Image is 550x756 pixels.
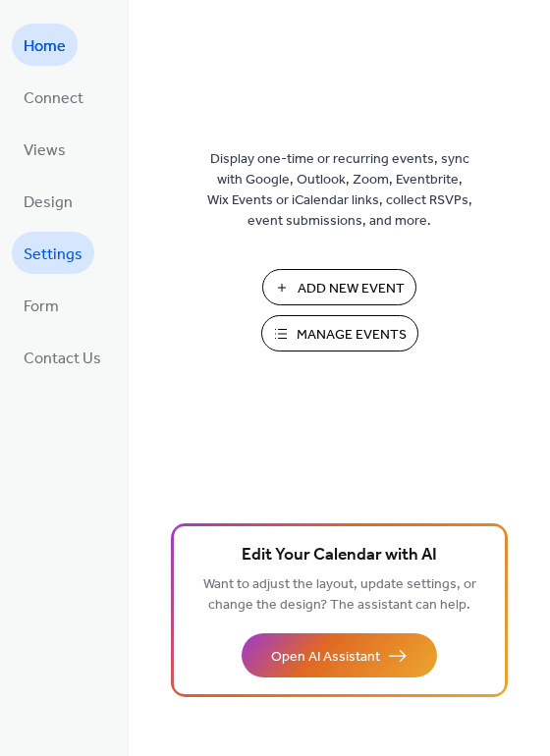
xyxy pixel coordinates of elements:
a: Views [12,128,78,170]
span: Connect [24,83,83,114]
button: Open AI Assistant [242,633,437,677]
a: Design [12,180,84,222]
span: Home [24,31,66,62]
button: Add New Event [262,269,416,305]
span: Open AI Assistant [271,647,380,668]
a: Contact Us [12,336,113,378]
span: Manage Events [297,325,407,346]
span: Contact Us [24,344,101,374]
span: Add New Event [298,279,405,299]
span: Form [24,292,59,322]
span: Want to adjust the layout, update settings, or change the design? The assistant can help. [203,571,476,619]
button: Manage Events [261,315,418,351]
a: Connect [12,76,95,118]
a: Settings [12,232,94,274]
a: Home [12,24,78,66]
span: Settings [24,240,82,270]
span: Display one-time or recurring events, sync with Google, Outlook, Zoom, Eventbrite, Wix Events or ... [207,149,472,232]
span: Design [24,188,73,218]
span: Views [24,135,66,166]
span: Edit Your Calendar with AI [242,542,437,569]
a: Form [12,284,71,326]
